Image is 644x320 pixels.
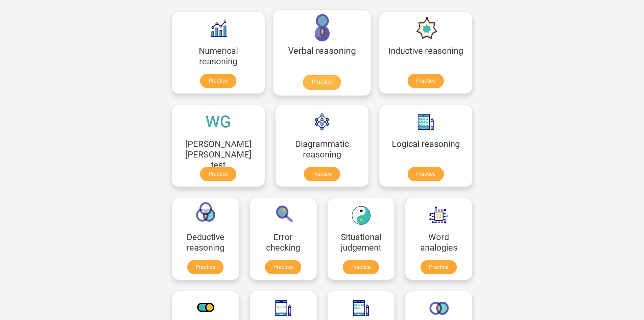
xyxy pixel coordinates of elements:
a: Practice [304,167,340,181]
a: Practice [343,260,379,274]
a: Practice [265,260,301,274]
a: Practice [200,167,236,181]
a: Practice [200,74,236,88]
a: Practice [408,74,444,88]
a: Practice [187,260,223,274]
a: Practice [408,167,444,181]
a: Practice [421,260,457,274]
a: Practice [303,75,341,90]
